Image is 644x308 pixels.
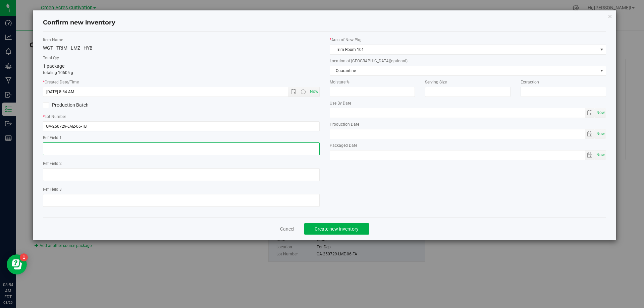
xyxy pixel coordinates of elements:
[7,254,27,274] iframe: Resource center
[595,108,606,118] span: select
[585,108,595,118] span: select
[43,102,176,109] label: Production Batch
[585,150,595,160] span: select
[298,89,309,95] span: Open the time view
[330,66,598,75] span: Quarantine
[330,100,606,106] label: Use By Date
[43,79,320,85] label: Created Date/Time
[43,114,320,120] label: Lot Number
[20,253,28,261] iframe: Resource center unread badge
[43,135,320,141] label: Ref Field 1
[330,142,606,148] label: Packaged Date
[43,55,320,61] label: Total Qty
[425,79,511,85] label: Serving Size
[43,45,320,52] div: WGT - TRIM - LMZ - HYB
[595,150,606,160] span: select
[390,59,408,63] span: (optional)
[280,226,294,232] a: Cancel
[595,150,606,160] span: Set Current date
[43,63,64,69] span: 1 package
[43,70,320,76] p: totaling 10605 g
[595,129,606,139] span: Set Current date
[43,18,115,27] h4: Confirm new inventory
[43,186,320,192] label: Ref Field 3
[595,108,606,118] span: Set Current date
[330,37,606,43] label: Area of New Pkg
[597,66,606,75] span: select
[330,45,598,54] span: Trim Room 101
[330,58,606,64] label: Location of [GEOGRAPHIC_DATA]
[304,223,369,235] button: Create new inventory
[43,37,320,43] label: Item Name
[595,129,606,139] span: select
[308,87,320,97] span: Set Current date
[330,121,606,127] label: Production Date
[43,161,320,167] label: Ref Field 2
[288,89,299,95] span: Open the date view
[315,226,359,232] span: Create new inventory
[330,79,415,85] label: Moisture %
[521,79,606,85] label: Extraction
[585,129,595,139] span: select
